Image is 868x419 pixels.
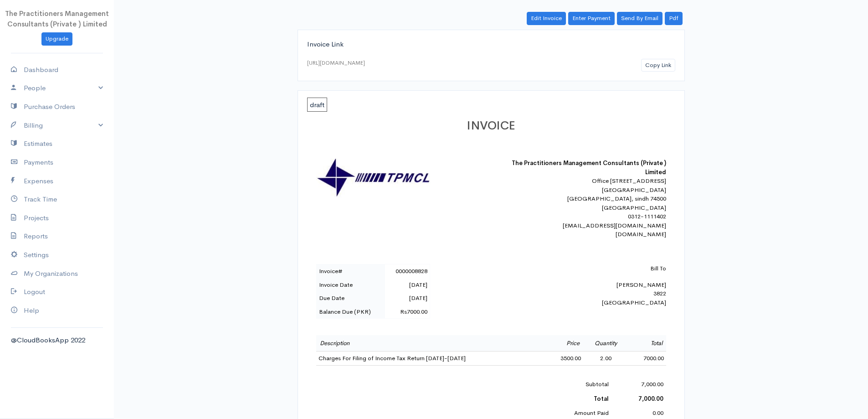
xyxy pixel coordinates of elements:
[385,264,430,278] td: 0000008828
[594,395,609,403] b: Total
[545,352,583,366] td: 3500.00
[316,159,430,197] img: logo-30862.jpg
[512,159,666,176] b: The Practitioners Management Consultants (Private ) Limited
[568,12,615,25] a: Enter Payment
[385,291,430,305] td: [DATE]
[316,352,545,366] td: Charges For Filing of Income Tax Return [DATE]-[DATE]
[507,264,666,307] div: [PERSON_NAME] 3822 [GEOGRAPHIC_DATA]
[316,291,385,305] td: Due Date
[385,278,430,292] td: [DATE]
[11,335,103,346] div: @CloudBooksApp 2022
[611,377,666,392] td: 7,000.00
[552,377,612,392] td: Subtotal
[41,32,72,46] a: Upgrade
[307,98,327,112] span: draft
[628,335,666,352] td: Total
[507,264,666,273] p: Bill To
[583,335,628,352] td: Quantity
[583,352,628,366] td: 2.00
[527,12,566,25] a: Edit Invoice
[638,395,663,403] b: 7,000.00
[316,305,385,319] td: Balance Due (PKR)
[617,12,663,25] a: Send By Email
[385,305,430,319] td: Rs7000.00
[316,278,385,292] td: Invoice Date
[307,39,675,50] div: Invoice Link
[316,335,545,352] td: Description
[316,264,385,278] td: Invoice#
[5,9,109,28] span: The Practitioners Management Consultants (Private ) Limited
[665,12,683,25] a: Pdf
[641,59,675,72] button: Copy Link
[316,119,666,133] h1: INVOICE
[507,176,666,239] div: Office [STREET_ADDRESS] [GEOGRAPHIC_DATA] [GEOGRAPHIC_DATA], sindh 74500 [GEOGRAPHIC_DATA] 0312-1...
[545,335,583,352] td: Price
[307,59,365,67] div: [URL][DOMAIN_NAME]
[628,352,666,366] td: 7000.00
